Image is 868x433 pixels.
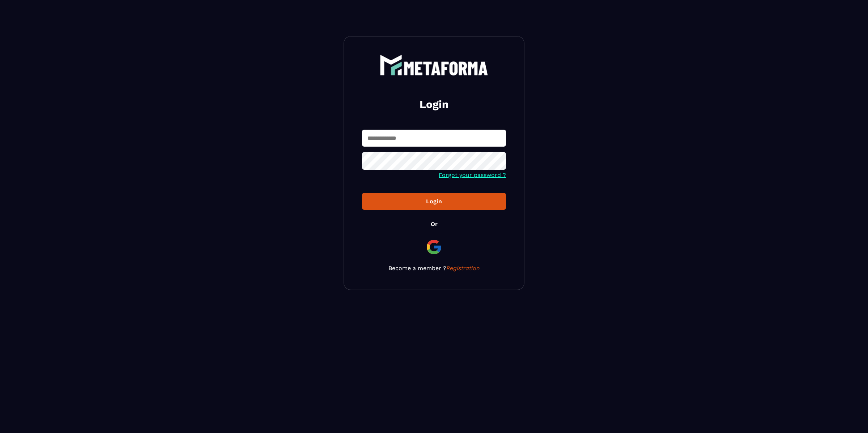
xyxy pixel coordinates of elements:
[371,97,497,112] h2: Login
[446,265,480,272] a: Registration
[362,55,506,75] a: logo
[380,55,488,75] img: logo
[362,193,506,210] button: Login
[425,238,443,256] img: google
[439,172,506,178] a: Forgot your password ?
[362,265,506,272] p: Become a member ?
[431,221,438,228] p: Or
[368,198,500,205] div: Login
